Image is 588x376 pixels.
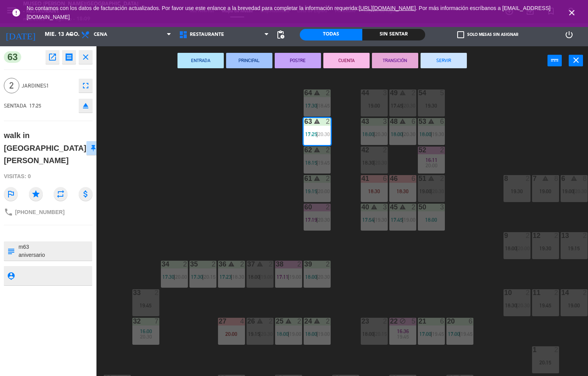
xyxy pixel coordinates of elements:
[533,232,533,239] div: 12
[362,204,362,211] div: 40
[518,245,530,251] span: 20:00
[504,189,531,194] div: 19:30
[571,175,577,182] i: warning
[399,89,406,96] i: warning
[426,162,438,169] span: 20:00
[27,5,551,20] span: No contamos con los datos de facturación actualizados. Por favor use este enlance a la brevedad p...
[326,204,330,211] div: 2
[318,188,330,194] span: 20:00
[432,188,444,194] span: 20:30
[404,217,416,223] span: 19:00
[399,318,406,324] i: block
[391,103,403,109] span: 17:45
[447,318,448,325] div: 20
[448,331,460,337] span: 17:00
[362,89,362,96] div: 44
[190,32,224,37] span: Restaurante
[431,331,432,337] span: |
[583,232,587,239] div: 2
[133,289,133,296] div: 33
[419,89,419,96] div: 54
[562,188,574,194] span: 19:00
[261,274,273,280] span: 19:00
[326,89,330,96] div: 2
[305,103,317,109] span: 17:30
[554,175,559,182] div: 8
[383,89,387,96] div: 3
[390,318,390,325] div: 22
[305,131,317,137] span: 17:25
[305,331,317,337] span: 18:00
[431,131,432,137] span: |
[79,50,93,64] button: close
[285,318,292,324] i: warning
[459,331,461,337] span: |
[175,274,187,280] span: 20:00
[154,289,159,296] div: 2
[305,217,317,223] span: 17:19
[248,331,260,337] span: 19:15
[318,103,330,109] span: 18:45
[257,318,263,324] i: warning
[219,261,219,268] div: 36
[432,131,444,137] span: 19:30
[390,89,390,96] div: 49
[7,271,15,280] i: person_pin
[564,30,574,39] i: power_settings_new
[390,175,390,182] div: 46
[54,187,68,201] i: repeat
[402,131,404,137] span: |
[15,209,64,215] span: [PHONE_NUMBER]
[440,147,444,153] div: 2
[240,261,245,268] div: 2
[418,103,445,108] div: 19:30
[373,131,375,137] span: |
[275,53,321,68] button: POSTRE
[402,103,404,109] span: |
[362,318,362,325] div: 23
[232,274,244,280] span: 18:30
[361,103,388,108] div: 19:00
[419,118,419,125] div: 53
[318,217,330,223] span: 20:30
[316,217,318,223] span: |
[457,31,464,38] span: check_box_outline_blank
[140,334,152,340] span: 20:30
[46,50,59,64] button: open_in_new
[505,302,517,309] span: 18:30
[247,318,248,325] div: 26
[276,30,285,39] span: pending_actions
[305,274,317,280] span: 18:00
[372,53,418,68] button: TRANSICIÓN
[362,147,362,153] div: 42
[211,261,216,268] div: 2
[404,103,416,109] span: 20:30
[4,129,86,167] div: walk in [GEOGRAPHIC_DATA][PERSON_NAME]
[81,81,90,90] i: fullscreen
[305,160,317,166] span: 18:15
[79,79,93,93] button: fullscreen
[289,331,301,337] span: 19:00
[547,55,562,66] button: power_input
[390,118,390,125] div: 48
[248,274,260,280] span: 18:00
[316,103,318,109] span: |
[561,303,588,308] div: 19:00
[154,318,159,325] div: 7
[457,31,518,38] label: Solo mesas sin asignar
[29,103,41,109] span: 17:25
[426,157,438,163] span: 16:11
[383,318,387,325] div: 2
[219,318,219,325] div: 27
[48,52,57,62] i: open_in_new
[411,204,416,211] div: 2
[397,334,409,340] span: 19:45
[432,331,444,337] span: 19:45
[542,175,549,182] i: warning
[326,175,330,182] div: 2
[191,274,203,280] span: 17:30
[373,160,375,166] span: |
[428,118,434,125] i: warning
